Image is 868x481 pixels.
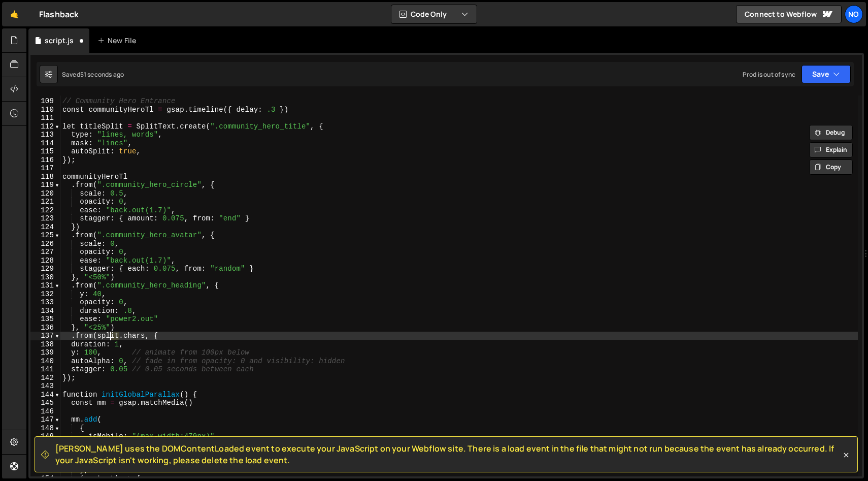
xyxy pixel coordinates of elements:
[809,125,853,140] button: Debug
[30,181,60,189] div: 119
[30,324,60,332] div: 136
[30,206,60,215] div: 122
[30,198,60,206] div: 121
[30,298,60,307] div: 133
[30,173,60,181] div: 118
[30,307,60,315] div: 134
[391,5,477,23] button: Code Only
[30,340,60,349] div: 138
[30,156,60,165] div: 116
[30,382,60,391] div: 143
[30,458,60,466] div: 152
[30,315,60,324] div: 135
[30,432,60,441] div: 149
[30,131,60,139] div: 113
[30,441,60,450] div: 150
[30,256,60,265] div: 128
[30,147,60,156] div: 115
[30,281,60,290] div: 131
[30,223,60,232] div: 124
[30,449,60,458] div: 151
[30,189,60,198] div: 120
[30,97,60,106] div: 109
[30,348,60,357] div: 139
[39,8,79,20] div: Flashback
[30,122,60,131] div: 112
[809,142,853,157] button: Explain
[30,214,60,223] div: 123
[80,70,124,79] div: 51 seconds ago
[30,415,60,424] div: 147
[30,357,60,366] div: 140
[30,399,60,407] div: 145
[30,248,60,256] div: 127
[30,265,60,273] div: 129
[62,70,124,79] div: Saved
[30,466,60,474] div: 153
[97,36,140,46] div: New File
[45,36,74,46] div: script.js
[30,273,60,282] div: 130
[845,5,863,23] a: No
[30,424,60,433] div: 148
[30,106,60,114] div: 110
[2,2,27,26] a: 🤙
[30,114,60,122] div: 111
[30,290,60,299] div: 132
[55,443,841,466] span: [PERSON_NAME] uses the DOMContentLoaded event to execute your JavaScript on your Webflow site. Th...
[30,374,60,382] div: 142
[30,365,60,374] div: 141
[30,164,60,173] div: 117
[802,65,851,83] button: Save
[30,332,60,340] div: 137
[809,159,853,175] button: Copy
[30,407,60,416] div: 146
[30,139,60,148] div: 114
[30,240,60,248] div: 126
[30,391,60,399] div: 144
[30,231,60,240] div: 125
[736,5,842,23] a: Connect to Webflow
[743,70,795,79] div: Prod is out of sync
